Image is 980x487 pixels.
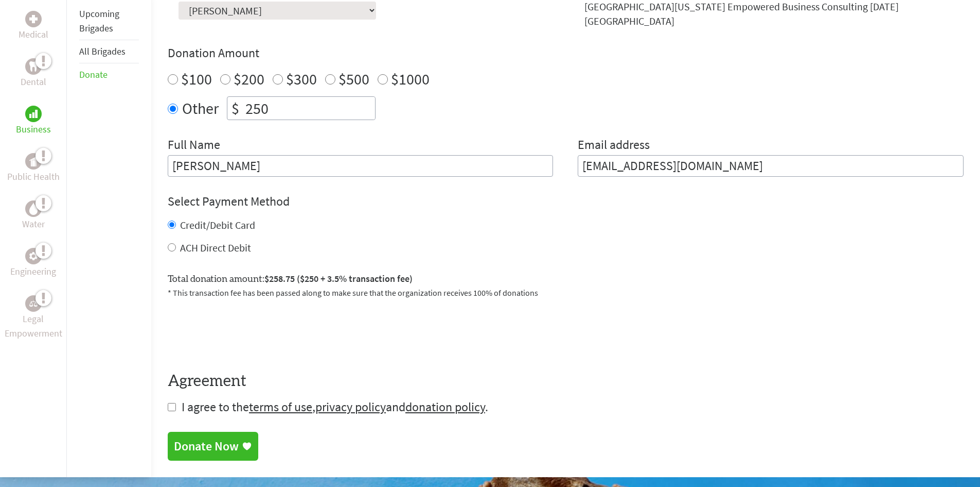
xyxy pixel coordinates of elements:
[315,399,386,415] a: privacy policy
[182,96,219,120] label: Other
[29,203,38,214] img: Water
[25,248,42,264] div: Engineering
[16,122,51,137] p: Business
[19,27,48,42] p: Medical
[21,58,46,89] a: DentalDental
[338,69,369,89] label: $500
[168,155,554,177] input: Enter Full Name
[180,241,251,254] label: ACH Direct Debit
[168,432,258,461] a: Donate Now
[264,273,413,284] span: $258.75 ($250 + 3.5% transaction fee)
[174,438,239,455] div: Donate Now
[243,97,375,120] input: Enter Amount
[25,58,42,75] div: Dental
[578,137,650,155] label: Email address
[79,63,139,86] li: Donate
[405,399,485,415] a: donation policy
[79,3,139,40] li: Upcoming Brigades
[25,11,42,27] div: Medical
[25,153,42,170] div: Public Health
[29,252,38,260] img: Engineering
[19,11,48,42] a: MedicalMedical
[168,272,413,287] label: Total donation amount:
[29,110,38,118] img: Business
[578,155,964,177] input: Your Email
[7,153,60,184] a: Public HealthPublic Health
[10,248,56,279] a: EngineeringEngineering
[25,106,42,122] div: Business
[25,295,42,312] div: Legal Empowerment
[168,287,964,299] p: * This transaction fee has been passed along to make sure that the organization receives 100% of ...
[16,106,51,137] a: BusinessBusiness
[29,15,38,23] img: Medical
[29,300,38,307] img: Legal Empowerment
[79,69,108,80] a: Donate
[168,311,324,351] iframe: reCAPTCHA
[234,69,264,89] label: $200
[180,219,255,231] label: Credit/Debit Card
[181,69,212,89] label: $100
[21,75,46,89] p: Dental
[29,156,38,166] img: Public Health
[22,200,45,231] a: WaterWater
[182,399,488,415] span: I agree to the , and .
[286,69,317,89] label: $300
[168,372,964,391] h4: Agreement
[168,137,220,155] label: Full Name
[79,40,139,63] li: All Brigades
[79,8,119,34] a: Upcoming Brigades
[7,170,60,184] p: Public Health
[79,45,126,57] a: All Brigades
[168,193,964,210] h4: Select Payment Method
[227,97,243,120] div: $
[25,200,42,217] div: Water
[22,217,45,231] p: Water
[391,69,430,89] label: $1000
[10,264,56,279] p: Engineering
[249,399,312,415] a: terms of use
[29,61,38,71] img: Dental
[2,312,64,341] p: Legal Empowerment
[168,45,964,61] h4: Donation Amount
[2,295,64,341] a: Legal EmpowermentLegal Empowerment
